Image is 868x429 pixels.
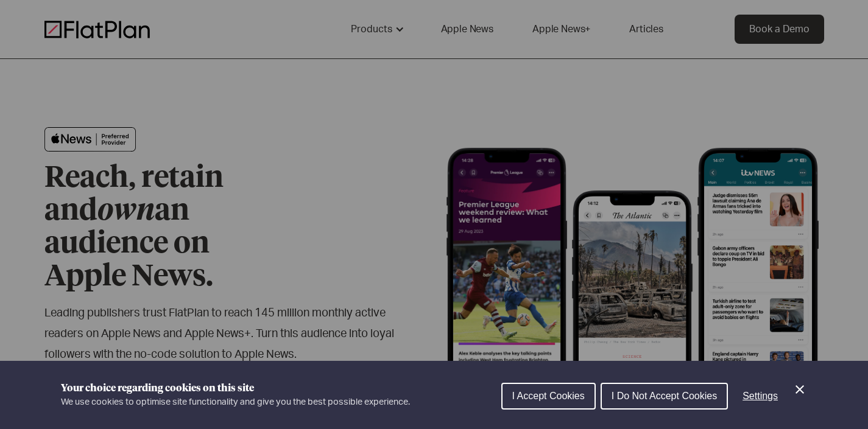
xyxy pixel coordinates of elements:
[743,391,778,401] span: Settings
[501,383,596,410] button: I Accept Cookies
[733,384,788,408] button: Settings
[512,391,585,401] span: I Accept Cookies
[61,396,410,409] p: We use cookies to optimise site functionality and give you the best possible experience.
[612,391,717,401] span: I Do Not Accept Cookies
[61,381,410,396] h1: Your choice regarding cookies on this site
[601,383,728,410] button: I Do Not Accept Cookies
[792,382,807,397] button: Close Cookie Control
